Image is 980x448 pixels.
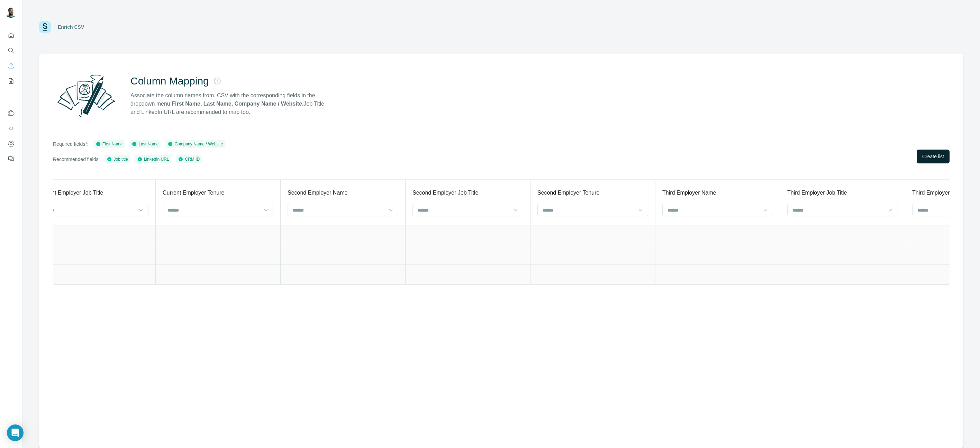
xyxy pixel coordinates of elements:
div: LinkedIn URL [137,156,169,162]
button: Feedback [6,153,17,165]
p: Second Employer Job Title [412,189,478,197]
p: Second Employer Tenure [537,189,599,197]
p: Current Employer Job Title [38,189,103,197]
img: Avatar [6,7,17,18]
p: Current Employer Tenure [163,189,224,197]
p: Required fields*: [53,141,89,147]
p: Third Employer Job Title [787,189,847,197]
div: CRM ID [178,156,200,162]
img: Surfe Illustration - Column Mapping [53,71,119,120]
button: Dashboard [6,137,17,150]
div: Company Name / Website [167,141,223,147]
button: My lists [6,75,17,87]
img: Surfe Logo [39,21,51,33]
button: Search [6,44,17,57]
p: Third Employer Name [662,189,716,197]
button: Create list [917,150,950,163]
span: Create list [922,153,944,160]
p: Third Employer Tenure [912,189,968,197]
p: Associate the column names from. CSV with the corresponding fields in the dropdown menu: Job Titl... [130,91,330,116]
div: Enrich CSV [58,24,84,30]
p: Recommended fields: [53,156,100,163]
div: First Name [96,141,123,147]
button: Quick start [6,29,17,42]
button: Enrich CSV [6,60,17,72]
div: Open Intercom Messenger [7,424,24,441]
strong: First Name, Last Name, Company Name / Website. [172,101,303,107]
button: Use Surfe API [6,122,17,135]
div: Last Name [131,141,158,147]
p: Second Employer Name [288,189,347,197]
h2: Column Mapping [130,75,209,87]
button: Use Surfe on LinkedIn [6,107,17,119]
div: Job title [107,156,128,162]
